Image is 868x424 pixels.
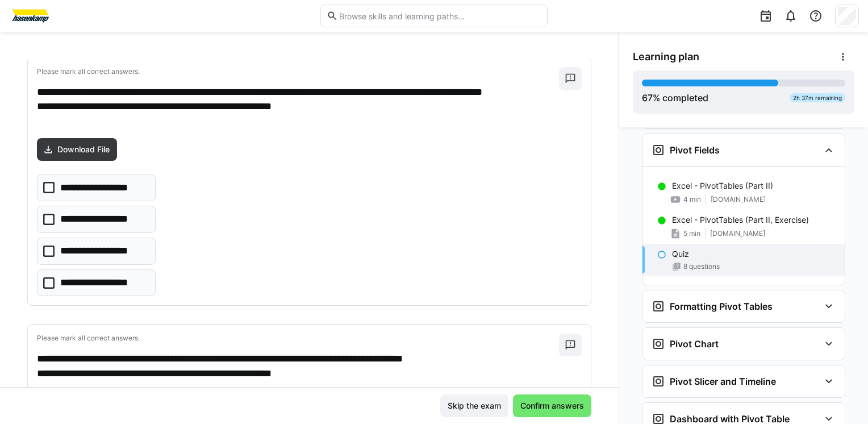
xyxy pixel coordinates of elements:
[440,394,508,417] button: Skip the exam
[37,334,559,343] p: Please mark all correct answers.
[56,144,111,155] span: Download File
[711,195,766,204] span: [DOMAIN_NAME]
[519,400,586,411] span: Confirm answers
[672,214,809,226] p: Excel - PivotTables (Part II, Exercise)
[683,229,700,238] span: 5 min
[790,93,845,102] div: 2h 37m remaining
[642,92,653,103] span: 67
[37,138,117,161] a: Download File
[670,301,773,312] h3: Formatting Pivot Tables
[672,180,773,192] p: Excel - PivotTables (Part II)
[670,144,720,156] h3: Pivot Fields
[37,67,559,76] p: Please mark all correct answers.
[513,394,591,417] button: Confirm answers
[633,51,699,63] span: Learning plan
[683,262,720,271] span: 8 questions
[710,229,765,238] span: [DOMAIN_NAME]
[642,91,708,105] div: % completed
[338,11,541,21] input: Browse skills and learning paths...
[683,195,701,204] span: 4 min
[672,248,689,260] p: Quiz
[670,376,776,387] h3: Pivot Slicer and Timeline
[670,338,719,350] h3: Pivot Chart
[446,400,503,411] span: Skip the exam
